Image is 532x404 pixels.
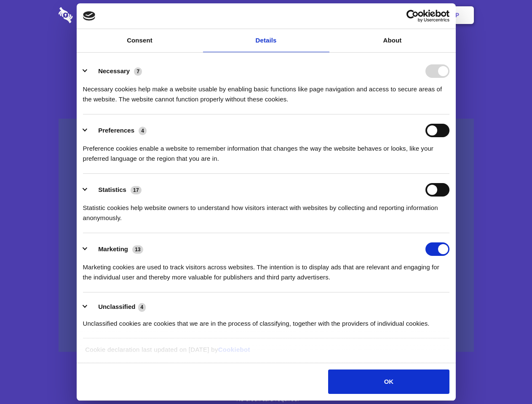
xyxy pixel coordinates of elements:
h4: Auto-redaction of sensitive data, encrypted data sharing and self-destructing private chats. Shar... [59,77,474,104]
a: Cookiebot [218,346,250,353]
button: Statistics (17) [83,183,147,197]
a: About [329,29,456,52]
a: Pricing [247,2,284,28]
a: Wistia video thumbnail [59,119,474,352]
button: OK [328,369,449,394]
div: Statistic cookies help website owners to understand how visitors interact with websites by collec... [83,197,449,223]
span: 13 [132,245,143,254]
span: 17 [131,186,142,194]
div: Unclassified cookies are cookies that we are in the process of classifying, together with the pro... [83,312,449,329]
a: Usercentrics Cookiebot - opens in a new window [376,10,449,22]
div: Marketing cookies are used to track visitors across websites. The intention is to display ads tha... [83,256,449,282]
img: logo-wordmark-white-trans-d4663122ce5f474addd5e946df7df03e33cb6a1c49d2221995e7729f52c070b2.svg [59,7,131,23]
span: 4 [139,127,147,135]
button: Preferences (4) [83,124,152,137]
label: Necessary [98,67,130,74]
h1: Eliminate Slack Data Loss. [59,38,474,68]
label: Statistics [98,186,126,193]
span: 7 [134,67,142,76]
span: 4 [138,303,146,311]
button: Necessary (7) [83,64,147,78]
a: Login [382,2,419,28]
label: Marketing [98,245,128,252]
button: Marketing (13) [83,242,149,256]
iframe: Drift Widget Chat Controller [490,362,522,394]
a: Consent [77,29,203,52]
div: Preference cookies enable a website to remember information that changes the way the website beha... [83,137,449,164]
button: Unclassified (4) [83,302,151,312]
div: Cookie declaration last updated on [DATE] by [79,345,453,361]
div: Necessary cookies help make a website usable by enabling basic functions like page navigation and... [83,78,449,104]
label: Preferences [98,127,134,134]
a: Contact [342,2,380,28]
a: Details [203,29,329,52]
img: logo [83,11,96,21]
